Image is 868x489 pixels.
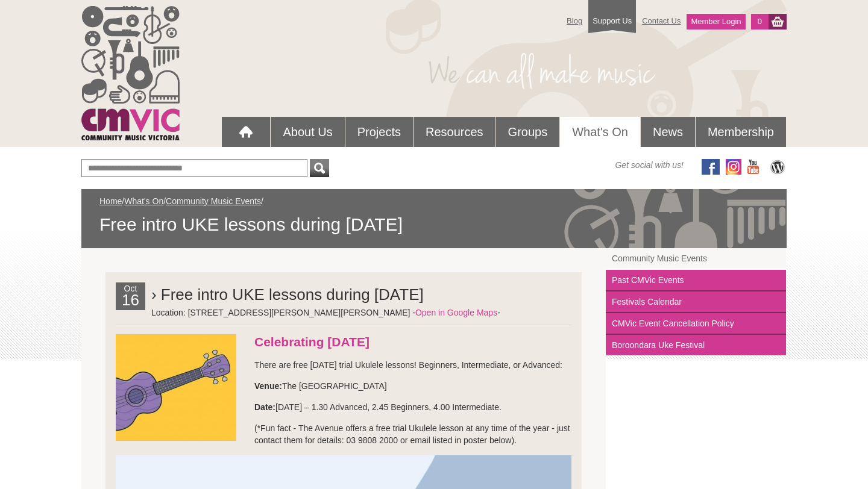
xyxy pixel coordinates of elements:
[641,117,695,147] a: News
[687,14,745,30] a: Member Login
[606,335,786,355] a: Boroondara Uke Festival
[561,10,588,31] a: Blog
[116,380,571,392] p: The [GEOGRAPHIC_DATA]
[606,313,786,335] a: CMVic Event Cancellation Policy
[116,334,571,350] h3: Celebrating [DATE]
[415,308,497,317] a: Open in Google Maps
[151,282,571,307] h2: › Free intro UKE lessons during [DATE]
[116,359,571,371] p: There are free [DATE] trial Ukulele lessons! Beginners, Intermediate, or Advanced:
[615,159,684,171] span: Get social with us!
[99,196,122,206] a: Home
[116,422,571,446] p: (*Fun fact - The Avenue offers a free trial Ukulele lesson at any time of the year - just contact...
[606,248,786,270] a: Community Music Events
[696,117,786,147] a: Membership
[606,291,786,313] a: Festivals Calendar
[99,213,769,236] span: Free intro UKE lessons during [DATE]
[166,196,261,206] a: Community Music Events
[81,6,180,140] img: cmvic_logo.png
[99,195,769,236] div: / / /
[751,14,769,30] a: 0
[116,282,145,310] div: Oct
[254,402,275,412] strong: Date:
[345,117,413,147] a: Projects
[254,381,282,391] strong: Venue:
[606,270,786,291] a: Past CMVic Events
[414,117,495,147] a: Resources
[116,401,571,413] p: [DATE] – 1.30 Advanced, 2.45 Beginners, 4.00 Intermediate.
[124,196,163,206] a: What's On
[769,159,787,175] img: CMVic Blog
[496,117,560,147] a: Groups
[636,10,687,31] a: Contact Us
[560,117,640,147] a: What's On
[119,294,142,310] h2: 16
[116,334,236,441] img: ukulele.jpg
[726,159,741,175] img: icon-instagram.png
[271,117,344,147] a: About Us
